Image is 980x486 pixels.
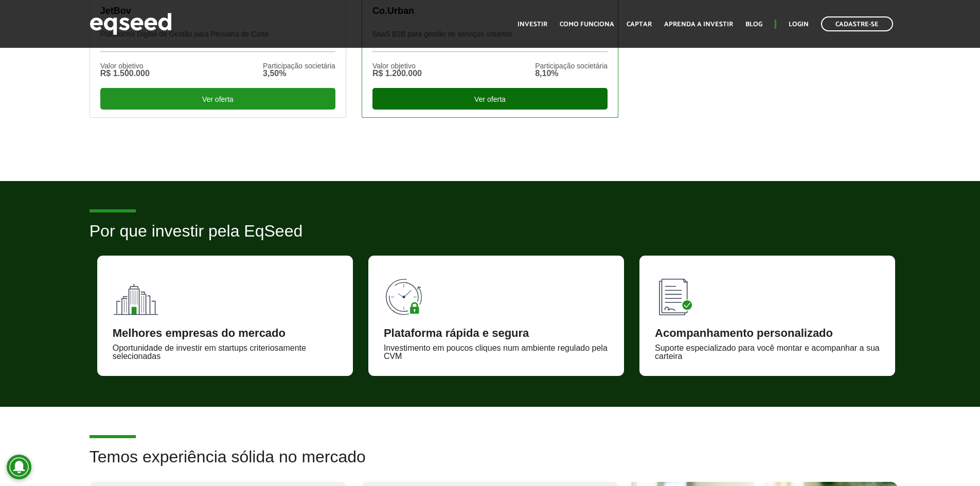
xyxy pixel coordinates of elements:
div: Participação societária [263,62,335,69]
a: Blog [745,21,762,28]
div: 3,50% [263,69,335,78]
div: R$ 1.500.000 [100,69,150,78]
div: Oportunidade de investir em startups criteriosamente selecionadas [113,344,337,361]
div: Valor objetivo [100,62,150,69]
a: Login [789,21,809,28]
div: Investimento em poucos cliques num ambiente regulado pela CVM [384,344,609,361]
div: Participação societária [535,62,608,69]
img: 90x90_fundos.svg [113,271,159,317]
h2: Por que investir pela EqSeed [90,222,891,256]
a: Investir [518,21,547,28]
div: Plataforma rápida e segura [384,328,609,339]
div: Acompanhamento personalizado [655,328,880,339]
div: R$ 1.200.000 [372,69,422,78]
h2: Temos experiência sólida no mercado [90,448,891,481]
div: 8,10% [535,69,608,78]
a: Cadastre-se [821,16,893,31]
div: Ver oferta [372,88,608,110]
div: Valor objetivo [372,62,422,69]
div: Ver oferta [100,88,335,110]
img: 90x90_lista.svg [655,271,701,317]
div: Melhores empresas do mercado [113,328,337,339]
a: Aprenda a investir [664,21,733,28]
img: 90x90_tempo.svg [384,271,430,317]
a: Captar [627,21,652,28]
a: Como funciona [560,21,614,28]
div: Suporte especializado para você montar e acompanhar a sua carteira [655,344,880,361]
img: EqSeed [90,10,172,38]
